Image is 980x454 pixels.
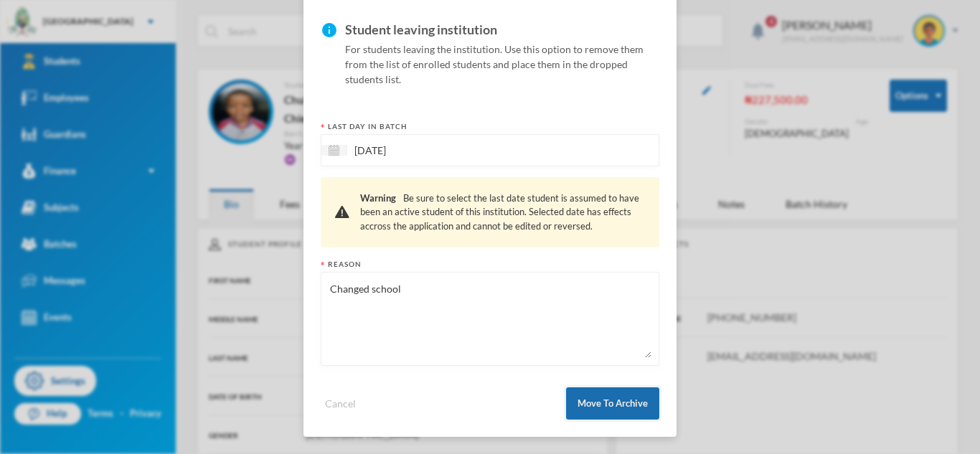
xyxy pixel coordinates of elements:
div: For students leaving the institution. Use this option to remove them from the list of enrolled st... [345,19,659,87]
textarea: Changed school [329,280,651,358]
div: Student leaving institution [345,19,659,42]
span: Warning [360,192,396,204]
div: Be sure to select the last date student is assumed to have been an active student of this institu... [360,191,645,234]
button: Move To Archive [566,387,659,420]
img: ! [335,206,349,218]
i: info [321,19,338,39]
button: Cancel [321,395,360,412]
input: Select date [347,142,468,159]
div: Last Day In Batch [321,121,659,132]
div: Reason [321,259,659,270]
